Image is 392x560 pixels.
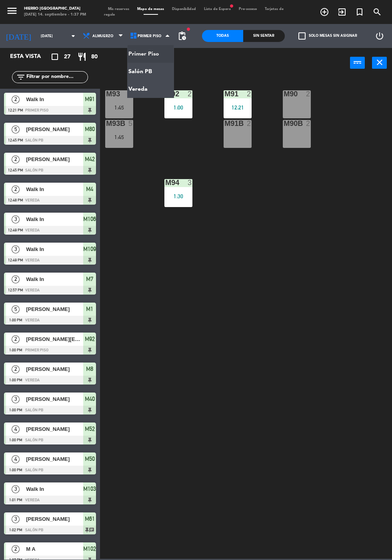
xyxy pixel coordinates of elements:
[26,305,83,313] span: [PERSON_NAME]
[12,245,20,253] span: 3
[372,57,387,69] button: close
[83,214,96,224] span: M106
[83,484,96,494] span: M103
[16,72,26,82] i: filter_list
[12,395,20,403] span: 3
[375,31,384,41] i: power_settings_new
[306,120,311,127] div: 2
[298,32,357,40] label: Solo mesas sin asignar
[224,105,252,110] div: 12:21
[26,515,83,523] span: [PERSON_NAME]
[26,485,83,493] span: Walk In
[164,193,192,199] div: 1:30
[12,515,20,523] span: 3
[353,58,362,67] i: power_input
[284,90,284,98] div: M90
[86,274,93,284] span: M7
[229,4,234,8] span: fiber_manual_record
[85,94,95,104] span: M91
[86,184,93,194] span: M4
[26,395,83,403] span: [PERSON_NAME]
[105,134,133,140] div: 1:45
[26,335,83,343] span: [PERSON_NAME][EMAIL_ADDRESS][PERSON_NAME][DOMAIN_NAME] [PERSON_NAME][EMAIL_ADDRESS][PERSON_NAME][...
[128,63,174,80] a: Salón PB
[104,7,133,11] span: Mis reservas
[12,305,20,313] span: 5
[26,215,83,223] span: Walk In
[128,80,174,98] a: Vereda
[188,90,192,98] div: 2
[188,179,192,186] div: 3
[91,52,98,62] span: 80
[85,154,95,164] span: M42
[64,52,70,62] span: 27
[320,7,329,17] i: add_circle_outline
[85,394,95,404] span: M40
[243,30,284,42] div: Sin sentar
[164,105,192,110] div: 1:00
[12,275,20,283] span: 2
[177,31,187,41] span: pending_actions
[186,27,191,32] span: fiber_manual_record
[26,185,83,193] span: Walk In
[375,58,384,67] i: close
[133,7,168,11] span: Mapa de mesas
[26,125,83,134] span: [PERSON_NAME]
[85,454,95,464] span: M50
[12,365,20,373] span: 2
[86,364,93,374] span: M8
[12,96,20,104] span: 2
[85,424,95,434] span: M52
[12,545,20,553] span: 2
[26,245,83,253] span: Walk In
[298,32,306,40] span: check_box_outline_blank
[12,485,20,493] span: 3
[355,7,364,17] i: turned_in_not
[6,5,18,19] button: menu
[12,126,20,134] span: 5
[24,12,86,18] div: [DATE] 14. septiembre - 1:37 PM
[85,334,95,344] span: M92
[12,155,20,163] span: 2
[12,335,20,343] span: 2
[168,7,200,11] span: Disponibilidad
[128,45,174,63] a: Primer Piso
[12,215,20,223] span: 3
[68,31,78,41] i: arrow_drop_down
[138,34,161,38] span: Primer Piso
[26,155,83,163] span: [PERSON_NAME]
[306,90,311,98] div: 2
[26,73,88,82] input: Filtrar por nombre...
[202,30,243,42] div: Todas
[24,6,86,12] div: Hierro [GEOGRAPHIC_DATA]
[83,544,96,554] span: M102
[26,425,83,433] span: [PERSON_NAME]
[128,120,133,127] div: 5
[4,52,58,62] div: Esta vista
[86,304,93,314] span: M1
[12,185,20,193] span: 2
[247,120,252,127] div: 2
[26,545,83,553] span: M A
[85,124,95,134] span: M80
[235,7,261,11] span: Pre-acceso
[26,365,83,373] span: [PERSON_NAME]
[50,52,60,62] i: crop_square
[284,120,284,127] div: M90B
[337,7,347,17] i: exit_to_app
[26,455,83,463] span: [PERSON_NAME]
[85,514,95,524] span: M61
[12,455,20,463] span: 4
[105,105,133,110] div: 1:45
[247,90,252,98] div: 2
[83,244,96,254] span: M109
[77,52,87,62] i: restaurant
[372,7,382,17] i: search
[26,95,83,104] span: Walk In
[92,34,113,38] span: Almuerzo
